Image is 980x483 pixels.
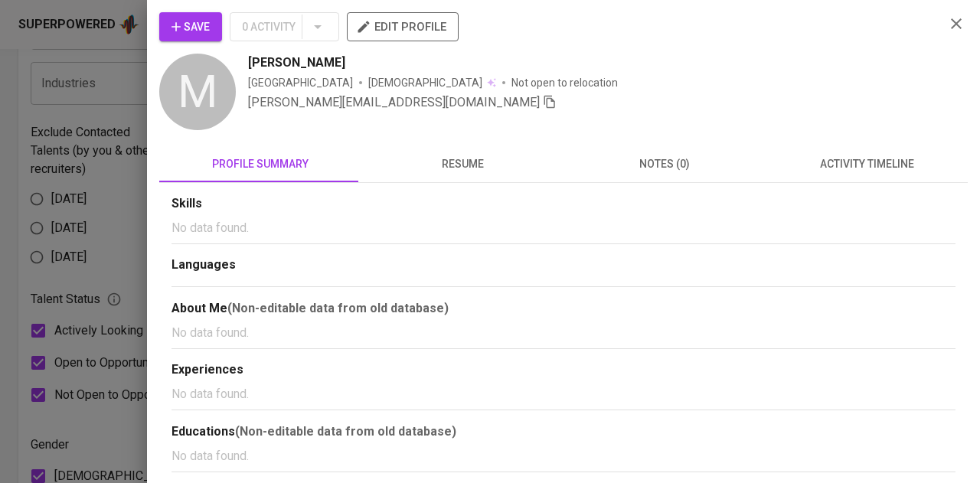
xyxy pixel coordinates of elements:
[168,155,352,174] span: profile summary
[159,12,222,41] button: Save
[171,423,955,441] div: Educations
[159,54,236,130] div: M
[171,195,955,213] div: Skills
[248,54,345,72] span: [PERSON_NAME]
[573,155,756,174] span: notes (0)
[171,324,955,342] p: No data found.
[235,424,456,439] b: (Non-editable data from old database)
[347,20,459,32] a: edit profile
[368,75,485,90] span: [DEMOGRAPHIC_DATA]
[371,155,554,174] span: resume
[171,256,955,274] div: Languages
[227,301,449,315] b: (Non-editable data from old database)
[171,18,210,37] span: Save
[248,75,353,90] div: [GEOGRAPHIC_DATA]
[171,219,955,237] p: No data found.
[347,12,459,41] button: edit profile
[775,155,959,174] span: activity timeline
[171,361,955,379] div: Experiences
[511,75,618,90] p: Not open to relocation
[171,299,955,318] div: About Me
[359,17,446,37] span: edit profile
[171,385,955,403] p: No data found.
[248,95,540,109] span: [PERSON_NAME][EMAIL_ADDRESS][DOMAIN_NAME]
[171,447,955,465] p: No data found.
